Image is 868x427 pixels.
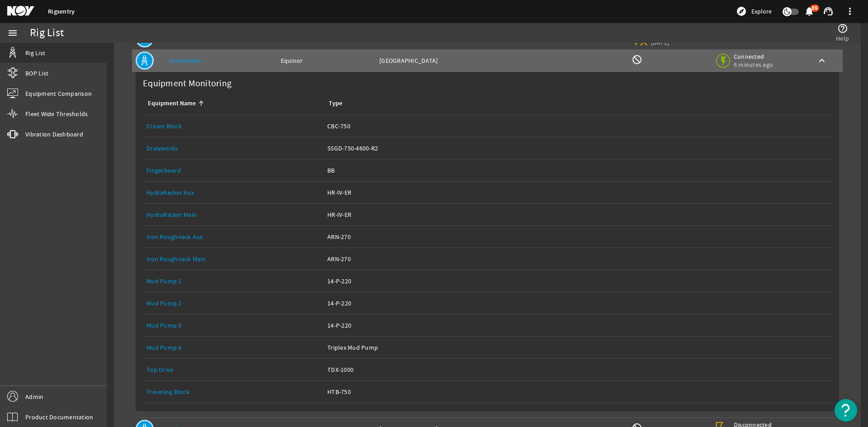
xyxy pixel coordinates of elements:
[25,130,83,139] span: Vibration Dashboard
[146,343,182,352] a: Mud Pump 4
[736,6,747,17] mat-icon: explore
[146,359,320,380] a: Top Drive
[327,314,828,336] a: 14-P-220
[146,122,182,130] a: Crown Block
[835,399,857,422] button: Open Resource Center
[48,7,75,16] a: Rigsentry
[281,56,372,65] div: Equinor
[327,359,828,380] a: TDX-1000
[804,7,814,16] button: 89
[327,144,828,153] div: SSGD-750-4600-R2
[146,204,320,225] a: HydraRacker Main
[146,248,320,270] a: Iron Roughneck Main
[327,337,828,358] a: Triplex Mud Pump
[146,233,203,241] a: Iron Roughneck Aux
[327,204,828,225] a: HR-IV-ER
[327,277,828,286] div: 14-P-220
[25,109,88,118] span: Fleet Wide Thresholds
[146,115,320,137] a: Crown Block
[146,337,320,358] a: Mud Pump 4
[146,366,173,374] a: Top Drive
[146,292,320,314] a: Mud Pump 2
[146,166,181,174] a: Fingerboard
[329,99,342,108] div: Type
[379,56,624,65] div: [GEOGRAPHIC_DATA]
[327,299,828,308] div: 14-P-220
[146,321,182,329] a: Mud Pump 3
[146,314,320,336] a: Mud Pump 3
[170,56,203,65] a: Askeladden
[327,270,828,292] a: 14-P-220
[836,34,849,43] span: Help
[732,4,775,19] button: Explore
[327,122,828,131] div: CBC-750
[327,226,828,248] a: ARN-270
[327,248,828,270] a: ARN-270
[327,160,828,181] a: BB
[146,255,206,263] a: Iron Roughneck Main
[327,166,828,175] div: BB
[146,144,178,152] a: Drawworks
[25,69,48,78] span: BOP List
[25,413,93,422] span: Product Documentation
[146,277,182,285] a: Mud Pump 1
[804,6,815,17] mat-icon: notifications
[327,343,828,352] div: Triplex Mud Pump
[146,188,194,197] a: HydraRacker Aux
[816,55,827,66] mat-icon: keyboard_arrow_up
[146,182,320,203] a: HydraRacker Aux
[146,99,316,108] div: Equipment Name
[632,54,642,65] mat-icon: BOP Monitoring not available for this rig
[25,392,43,401] span: Admin
[327,254,828,263] div: ARN-270
[327,210,828,219] div: HR-IV-ER
[146,270,320,292] a: Mud Pump 1
[839,0,861,22] button: more_vert
[327,188,828,197] div: HR-IV-ER
[146,211,197,219] a: HydraRacker Main
[7,28,18,38] mat-icon: menu
[327,381,828,403] a: HTB-750
[327,292,828,314] a: 14-P-220
[837,23,848,34] mat-icon: help_outline
[25,48,45,57] span: Rig List
[146,226,320,248] a: Iron Roughneck Aux
[146,299,182,307] a: Mud Pump 2
[327,115,828,137] a: CBC-750
[327,365,828,374] div: TDX-1000
[327,232,828,241] div: ARN-270
[146,388,189,396] a: Traveling Block
[146,381,320,403] a: Traveling Block
[734,61,773,69] span: 6 minutes ago
[327,99,825,108] div: Type
[148,99,196,108] div: Equipment Name
[25,89,92,98] span: Equipment Comparison
[751,7,772,16] span: Explore
[327,387,828,396] div: HTB-750
[146,160,320,181] a: Fingerboard
[7,129,18,140] mat-icon: vibration
[327,137,828,159] a: SSGD-750-4600-R2
[146,137,320,159] a: Drawworks
[139,75,235,92] label: Equipment Monitoring
[823,6,834,17] mat-icon: support_agent
[734,52,773,61] span: Connected
[327,182,828,203] a: HR-IV-ER
[327,321,828,330] div: 14-P-220
[30,28,64,38] div: Rig List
